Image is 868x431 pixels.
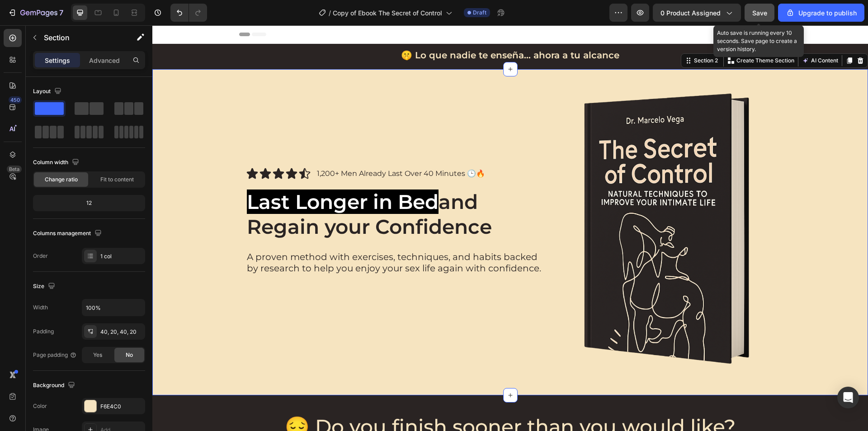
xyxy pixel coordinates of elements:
span: Last Longer in Bed [94,164,286,189]
div: Upgrade to publish [786,8,857,18]
p: Advanced [89,56,120,65]
div: Undo/Redo [170,4,207,22]
div: Page padding [33,351,77,359]
button: 0 product assigned [653,4,741,22]
div: Color [33,402,47,410]
span: and Regain your Confidence [94,164,340,213]
div: Column width [33,156,81,169]
div: 450 [9,96,22,104]
div: Order [33,252,48,260]
p: 1,200+ Men Already Last Over 40 Minutes 🕒🔥 [165,144,333,153]
span: / [329,8,331,18]
span: Draft [473,9,486,17]
div: Open Intercom Messenger [837,387,859,408]
div: Beta [7,166,22,173]
p: Create Theme Section [584,31,642,39]
div: Section 2 [540,31,567,39]
button: AI Content [648,30,688,41]
div: Width [33,303,48,312]
span: Save [752,9,767,17]
p: 7 [59,7,63,18]
div: 40, 20, 40, 20 [100,328,143,336]
div: Layout [33,85,63,98]
span: Fit to content [100,175,134,184]
span: Yes [93,351,102,359]
div: Size [33,280,57,293]
span: 0 product assigned [660,8,721,18]
iframe: Design area [152,25,868,431]
p: Settings [45,56,70,65]
button: 7 [4,4,67,22]
p: Section [44,32,118,43]
div: 1 col [100,252,143,260]
span: No [126,351,133,359]
span: Change ratio [45,175,78,184]
div: Padding [33,327,54,336]
img: gempages_580709647753675272-2125b64f-100f-4f88-ac07-c3997512922d.png [405,62,623,352]
p: A proven method with exercises, techniques, and habits backed by research to help you enjoy your ... [94,226,397,249]
div: Columns management [33,227,104,240]
button: Upgrade to publish [778,4,864,22]
div: F6E4C0 [100,403,143,411]
div: Background [33,379,77,392]
span: Copy of Ebook The Secret of Control [333,8,442,18]
input: Auto [82,299,145,316]
button: Save [745,4,774,22]
div: 12 [35,197,143,209]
